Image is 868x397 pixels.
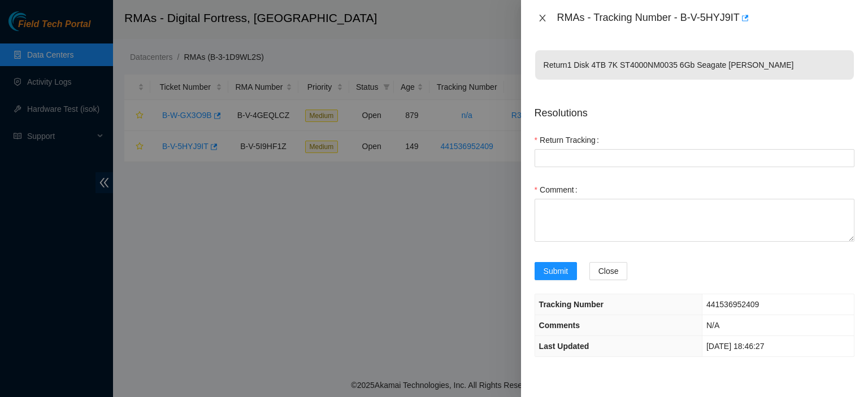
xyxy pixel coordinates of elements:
[535,149,854,167] input: Return Tracking
[706,300,759,309] span: 441536952409
[535,199,854,242] textarea: Comment
[706,321,719,330] span: N/A
[535,262,578,280] button: Submit
[539,321,580,330] span: Comments
[535,97,854,121] p: Resolutions
[535,131,604,149] label: Return Tracking
[535,13,550,24] button: Close
[535,50,854,80] p: Return 1 Disk 4TB 7K ST4000NM0035 6Gb Seagate [PERSON_NAME]
[706,342,764,351] span: [DATE] 18:46:27
[539,300,604,309] span: Tracking Number
[539,342,589,351] span: Last Updated
[538,14,547,23] span: close
[557,9,854,27] div: RMAs - Tracking Number - B-V-5HYJ9IT
[598,265,619,277] span: Close
[535,181,582,199] label: Comment
[544,265,568,277] span: Submit
[589,262,628,280] button: Close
